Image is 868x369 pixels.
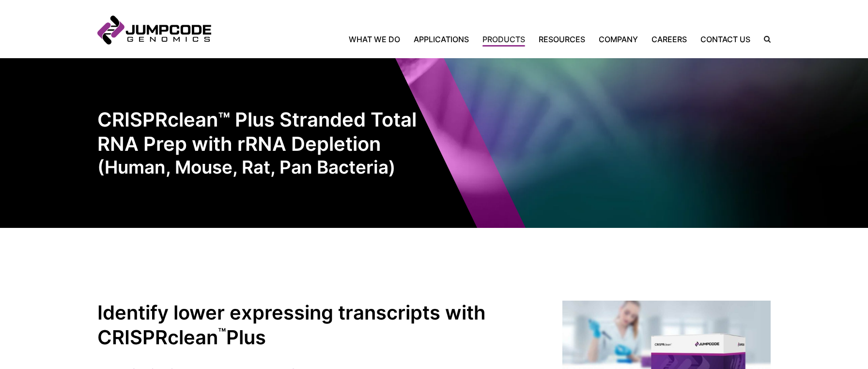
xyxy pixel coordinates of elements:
[97,301,538,350] h2: Identify lower expressing transcripts with CRISPRclean Plus
[476,33,532,45] a: Products
[349,33,407,45] a: What We Do
[218,325,226,340] sup: ™
[757,36,771,43] label: Search the site.
[407,33,476,45] a: Applications
[645,33,694,45] a: Careers
[211,33,757,45] nav: Primary Navigation
[97,156,434,178] em: (Human, Mouse, Rat, Pan Bacteria)
[694,33,757,45] a: Contact Us
[97,108,434,178] h1: CRISPRclean™ Plus Stranded Total RNA Prep with rRNA Depletion
[532,33,592,45] a: Resources
[592,33,645,45] a: Company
